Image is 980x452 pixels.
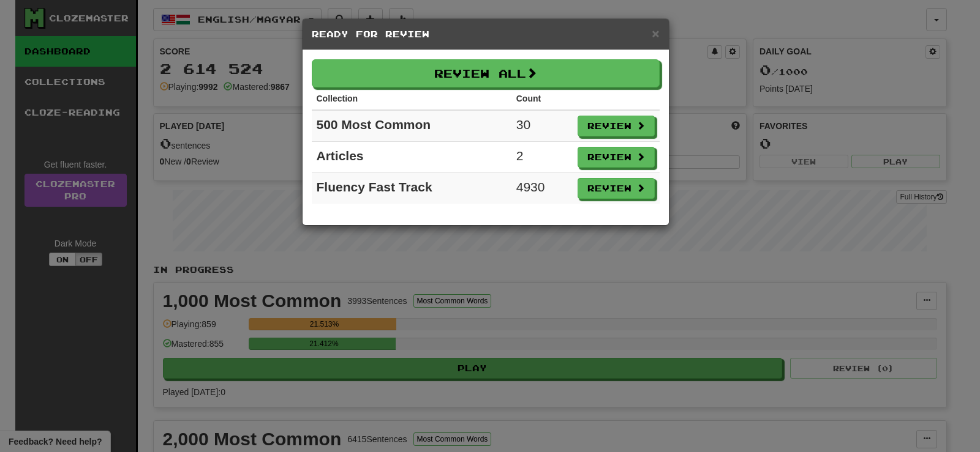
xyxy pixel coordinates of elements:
[511,173,573,204] td: 4930
[312,110,511,142] td: 500 Most Common
[578,178,655,199] button: Review
[312,173,511,204] td: Fluency Fast Track
[511,142,573,173] td: 2
[511,87,573,110] th: Count
[652,26,659,40] span: ×
[578,116,655,136] button: Review
[578,147,655,168] button: Review
[652,27,659,40] button: Close
[312,87,511,110] th: Collection
[312,28,660,40] h5: Ready for Review
[312,59,660,87] button: Review All
[312,142,511,173] td: Articles
[511,110,573,142] td: 30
